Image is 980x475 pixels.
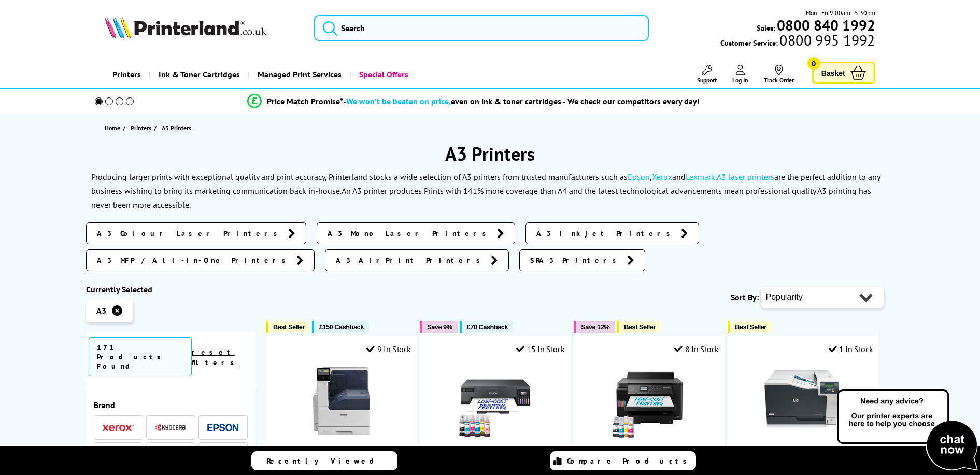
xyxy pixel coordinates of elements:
[812,62,875,84] a: Basket 0
[303,362,380,440] img: Xerox VersaLink C7000N
[697,65,717,84] a: Support
[155,421,186,434] a: Kyocera
[764,362,842,440] img: HP CP5225
[317,222,515,244] a: A3 Mono Laser Printers
[267,456,385,466] span: Recently Viewed
[778,35,875,45] span: 0800 995 1992
[732,76,748,84] span: Log In
[574,321,615,333] button: Save 12%
[652,172,672,182] a: Xerox
[835,388,980,473] img: Open Live Chat window
[764,65,794,84] a: Track Order
[159,61,240,88] span: Ink & Toner Cartridges
[617,321,661,333] button: Best Seller
[610,362,688,440] img: Epson EcoTank ET-16150
[105,16,301,40] a: Printerland Logo
[420,321,457,333] button: Save 9%
[806,8,875,18] span: Mon - Fri 9:00am - 5:30pm
[207,421,238,434] a: Epson
[103,424,134,431] img: Xerox
[764,431,842,442] a: HP CP5225
[273,323,305,331] span: Best Seller
[457,362,534,440] img: Epson EcoTank ET-18100
[149,61,248,88] a: Ink & Toner Cartridges
[105,122,123,133] a: Home
[81,92,867,110] li: modal_Promise
[155,424,186,431] img: Kyocera
[312,321,369,333] button: £150 Cashback
[728,321,772,333] button: Best Seller
[94,400,248,410] span: Brand
[91,172,880,196] p: Producing larger prints with exceptional quality and print accuracy, Printerland stocks a wide se...
[207,424,238,431] img: Epson
[427,323,452,331] span: Save 9%
[131,122,151,133] span: Printers
[251,451,397,470] a: Recently Viewed
[349,61,416,88] a: Special Offers
[775,20,875,30] a: 0800 840 1992
[829,344,873,354] div: 1 In Stock
[536,228,676,239] span: A3 Inkjet Printers
[460,321,513,333] button: £70 Cashback
[97,255,291,266] span: A3 MFP / All-in-One Printers
[303,431,380,442] a: Xerox VersaLink C7000N
[697,76,717,84] span: Support
[131,122,154,133] a: Printers
[717,172,774,182] a: A3 laser printers
[328,228,492,239] span: A3 Mono Laser Printers
[89,337,192,376] span: 171 Products Found
[86,284,256,295] div: Currently Selected
[319,323,364,331] span: £150 Cashback
[267,96,343,106] span: Price Match Promise*
[807,57,820,70] span: 0
[162,124,191,132] span: A3 Printers
[567,456,692,466] span: Compare Products
[731,292,759,302] span: Sort By:
[610,431,688,442] a: Epson EcoTank ET-16150
[674,344,719,354] div: 8 In Stock
[686,172,715,182] a: Lexmark
[821,66,845,80] span: Basket
[91,186,871,210] p: An A3 printer produces Prints with 141% more coverage than A4 and the latest technological advanc...
[519,249,645,271] a: SRA3 Printers
[581,323,609,331] span: Save 12%
[105,61,149,88] a: Printers
[777,16,875,35] b: 0800 840 1992
[314,15,648,41] input: Search
[103,421,134,434] a: Xerox
[105,16,266,38] img: Printerland Logo
[732,65,748,84] a: Log In
[86,249,315,271] a: A3 MFP / All-in-One Printers
[516,344,565,354] div: 15 In Stock
[366,344,411,354] div: 9 In Stock
[192,347,240,367] a: reset filters
[525,222,699,244] a: A3 Inkjet Printers
[86,142,894,166] h1: A3 Printers
[343,96,700,106] div: - even on ink & toner cartridges - We check our competitors every day!
[266,321,310,333] button: Best Seller
[97,228,283,239] span: A3 Colour Laser Printers
[735,323,766,331] span: Best Seller
[757,23,775,33] span: Sales:
[467,323,508,331] span: £70 Cashback
[336,255,486,266] span: A3 AirPrint Printers
[624,323,656,331] span: Best Seller
[86,222,306,244] a: A3 Colour Laser Printers
[457,431,534,442] a: Epson EcoTank ET-18100
[346,96,451,106] span: We won’t be beaten on price,
[530,255,622,266] span: SRA3 Printers
[628,172,650,182] a: Epson
[248,61,349,88] a: Managed Print Services
[550,451,696,470] a: Compare Products
[720,35,875,48] span: Customer Service:
[325,249,509,271] a: A3 AirPrint Printers
[96,305,106,316] span: A3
